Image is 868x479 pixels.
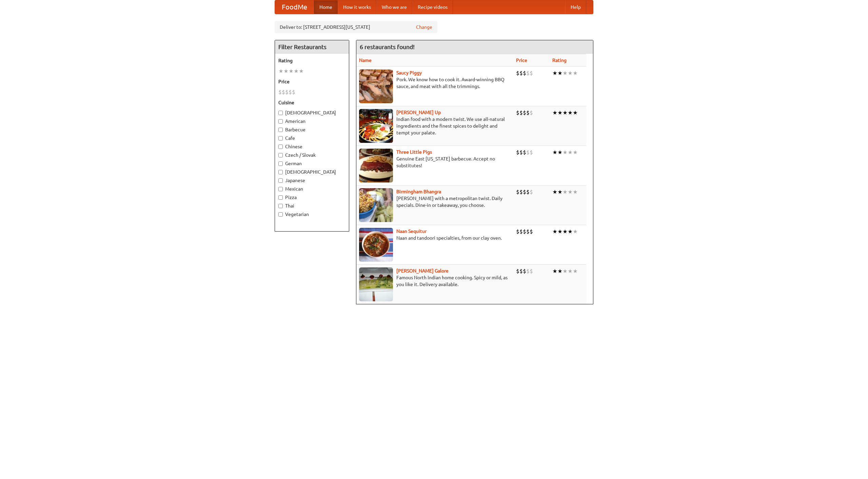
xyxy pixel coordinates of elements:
[396,70,422,75] a: Saucy Piggy
[552,188,557,196] li: ★
[552,69,557,77] li: ★
[294,67,299,75] li: ★
[552,149,557,156] li: ★
[412,0,453,14] a: Recipe videos
[278,143,346,150] label: Chinese
[573,69,578,77] li: ★
[278,99,346,106] h5: Cuisine
[530,267,533,275] li: $
[573,188,578,196] li: ★
[278,111,283,115] input: [DEMOGRAPHIC_DATA]
[278,67,283,75] li: ★
[292,88,295,96] li: $
[557,228,563,235] li: ★
[573,149,578,156] li: ★
[396,268,449,274] b: [PERSON_NAME] Galore
[289,67,294,75] li: ★
[359,58,372,63] a: Name
[396,228,427,234] a: Naan Sequitur
[557,267,563,275] li: ★
[278,153,283,157] input: Czech / Slovak
[359,228,393,262] img: naansequitur.jpg
[278,118,346,125] label: American
[289,88,292,96] li: $
[359,76,511,90] p: Pork. We know how to cook it. Award-winning BBQ sauce, and meat with all the trimmings.
[360,44,415,50] ng-pluralize: 6 restaurants found!
[516,149,519,156] li: $
[563,228,568,235] li: ★
[278,78,346,85] h5: Price
[278,169,346,175] label: [DEMOGRAPHIC_DATA]
[359,188,393,222] img: bhangra.jpg
[565,0,586,14] a: Help
[359,149,393,182] img: littlepigs.jpg
[278,152,346,158] label: Czech / Slovak
[314,0,338,14] a: Home
[552,228,557,235] li: ★
[359,69,393,103] img: saucy.jpg
[416,24,432,30] a: Change
[396,189,441,194] a: Birmingham Bhangra
[278,195,283,200] input: Pizza
[359,155,511,169] p: Genuine East [US_STATE] barbecue. Accept no substitutes!
[557,69,563,77] li: ★
[563,109,568,116] li: ★
[568,109,573,116] li: ★
[396,149,432,155] a: Three Little Pigs
[516,267,519,275] li: $
[278,119,283,124] input: American
[573,267,578,275] li: ★
[563,69,568,77] li: ★
[573,109,578,116] li: ★
[359,235,511,241] p: Naan and tandoori specialties, from our clay oven.
[278,187,283,191] input: Mexican
[275,21,437,33] div: Deliver to: [STREET_ADDRESS][US_STATE]
[359,195,511,209] p: [PERSON_NAME] with a metropolitan twist. Daily specials. Dine-in or takeaway, you choose.
[516,69,519,77] li: $
[278,160,346,167] label: German
[557,149,563,156] li: ★
[563,267,568,275] li: ★
[523,109,526,116] li: $
[278,57,346,64] h5: Rating
[523,267,526,275] li: $
[519,69,523,77] li: $
[523,69,526,77] li: $
[519,267,523,275] li: $
[282,88,285,96] li: $
[275,40,349,54] h4: Filter Restaurants
[359,274,511,288] p: Famous North Indian home cooking. Spicy or mild, as you like it. Delivery available.
[516,58,527,63] a: Price
[519,109,523,116] li: $
[563,149,568,156] li: ★
[568,69,573,77] li: ★
[376,0,412,14] a: Who we are
[568,188,573,196] li: ★
[278,136,283,140] input: Cafe
[278,88,282,96] li: $
[552,267,557,275] li: ★
[557,109,563,116] li: ★
[278,204,283,208] input: Thai
[278,177,346,184] label: Japanese
[568,267,573,275] li: ★
[519,149,523,156] li: $
[299,67,304,75] li: ★
[552,109,557,116] li: ★
[396,110,441,115] a: [PERSON_NAME] Up
[359,116,511,136] p: Indian food with a modern twist. We use all-natural ingredients and the finest spices to delight ...
[278,161,283,166] input: German
[519,188,523,196] li: $
[359,109,393,143] img: curryup.jpg
[552,58,567,63] a: Rating
[523,149,526,156] li: $
[338,0,376,14] a: How it works
[557,188,563,196] li: ★
[568,149,573,156] li: ★
[275,0,314,14] a: FoodMe
[516,188,519,196] li: $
